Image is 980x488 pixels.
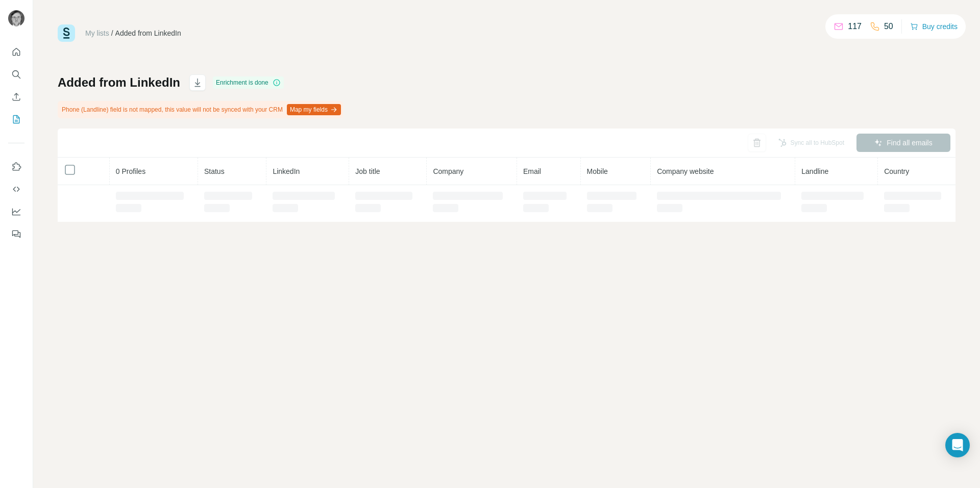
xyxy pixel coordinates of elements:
[111,28,113,38] li: /
[8,202,24,221] button: Dashboard
[523,167,541,175] span: Email
[8,225,24,243] button: Feedback
[273,167,300,175] span: LinkedIn
[8,88,24,106] button: Enrich CSV
[945,433,970,457] div: Open Intercom Messenger
[587,167,608,175] span: Mobile
[910,19,958,34] button: Buy credits
[8,10,24,27] img: Avatar
[8,65,24,84] button: Search
[8,110,24,129] button: My lists
[85,29,109,37] a: My lists
[287,104,341,115] button: Map my fields
[801,167,828,175] span: Landline
[8,158,24,176] button: Use Surfe on LinkedIn
[848,20,862,33] p: 117
[204,167,225,175] span: Status
[213,76,284,89] div: Enrichment is done
[58,24,75,42] img: Surfe Logo
[116,167,145,175] span: 0 Profiles
[884,167,909,175] span: Country
[8,180,24,198] button: Use Surfe API
[58,74,180,91] h1: Added from LinkedIn
[884,20,893,33] p: 50
[58,101,343,118] div: Phone (Landline) field is not mapped, this value will not be synced with your CRM
[433,167,463,175] span: Company
[657,167,714,175] span: Company website
[8,43,24,61] button: Quick start
[115,28,181,38] div: Added from LinkedIn
[355,167,380,175] span: Job title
